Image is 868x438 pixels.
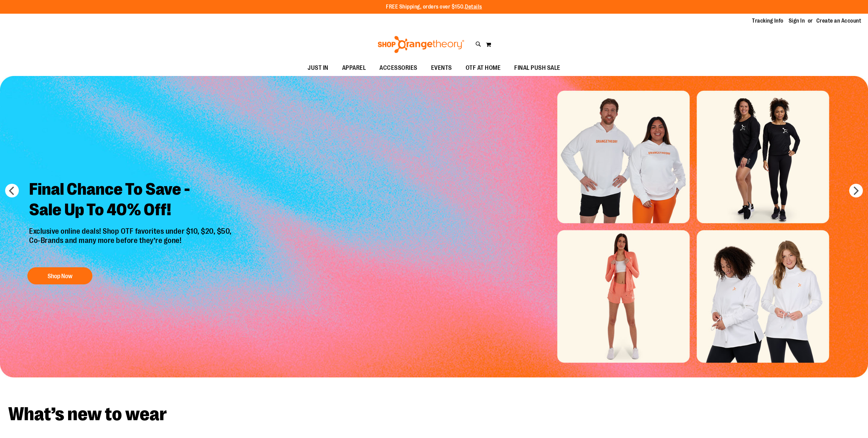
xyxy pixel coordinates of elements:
[514,60,560,76] span: FINAL PUSH SALE
[377,36,465,53] img: Shop Orangetheory
[465,4,482,10] a: Details
[24,174,238,288] a: Final Chance To Save -Sale Up To 40% Off! Exclusive online deals! Shop OTF favorites under $10, $...
[24,227,238,260] p: Exclusive online deals! Shop OTF favorites under $10, $20, $50, Co-Brands and many more before th...
[5,184,19,197] button: prev
[849,184,863,197] button: next
[24,174,238,227] h2: Final Chance To Save - Sale Up To 40% Off!
[379,60,417,76] span: ACCESSORIES
[342,60,366,76] span: APPAREL
[431,60,452,76] span: EVENTS
[8,405,860,424] h2: What’s new to wear
[789,17,805,25] a: Sign In
[27,267,92,284] button: Shop Now
[816,17,861,25] a: Create an Account
[466,60,501,76] span: OTF AT HOME
[752,17,783,25] a: Tracking Info
[308,60,328,76] span: JUST IN
[386,3,482,11] p: FREE Shipping, orders over $150.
